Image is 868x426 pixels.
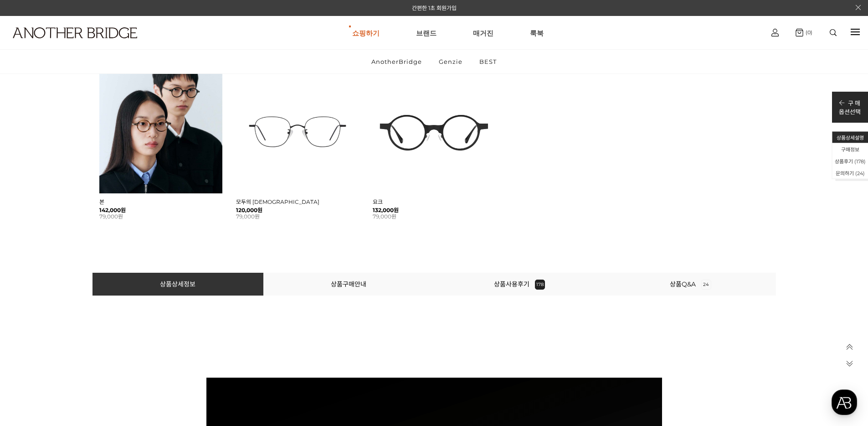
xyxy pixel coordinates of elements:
a: 본 [99,198,104,205]
a: 쇼핑하기 [352,16,380,49]
a: 상품사용후기 [494,280,545,288]
a: BEST [472,50,504,73]
img: cart [771,29,779,36]
img: 요크 글라스 - 트렌디한 디자인의 유니크한 안경 이미지 [373,70,496,193]
p: 구 매 [839,99,861,107]
img: 본 - 동그란 렌즈로 돋보이는 아세테이트 안경 이미지 [99,70,222,193]
li: 79,000원 [99,213,222,220]
a: 상품구매안내 [331,280,366,288]
a: 모두의 [DEMOGRAPHIC_DATA] [236,198,319,205]
span: 홈 [29,303,34,310]
a: (0) [796,29,812,36]
a: 설정 [118,289,175,312]
a: 상품상세정보 [160,280,195,288]
a: 브랜드 [416,16,437,49]
li: 79,000원 [236,213,359,220]
a: 상품Q&A [670,280,711,288]
span: 설정 [141,303,152,310]
img: search [830,29,837,36]
a: 대화 [60,289,118,312]
strong: 132,000원 [373,207,496,214]
li: 79,000원 [373,213,496,220]
a: 간편한 1초 회원가입 [412,5,457,11]
strong: 142,000원 [99,207,222,214]
span: 대화 [83,303,94,311]
span: (0) [803,29,812,36]
a: 룩북 [530,16,544,49]
a: 매거진 [473,16,493,49]
img: logo [13,27,137,38]
strong: 120,000원 [236,207,359,214]
a: Genzie [431,50,470,73]
a: AnotherBridge [364,50,430,73]
a: 요크 [373,198,383,205]
span: 178 [856,158,864,165]
p: 옵션선택 [839,107,861,116]
a: 홈 [3,289,60,312]
img: cart [796,29,803,36]
span: 178 [535,280,545,290]
img: 모두의 안경 - 다양한 크기에 맞춘 다용도 디자인 이미지 [236,70,359,193]
a: logo [5,27,135,61]
span: 24 [701,280,711,290]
